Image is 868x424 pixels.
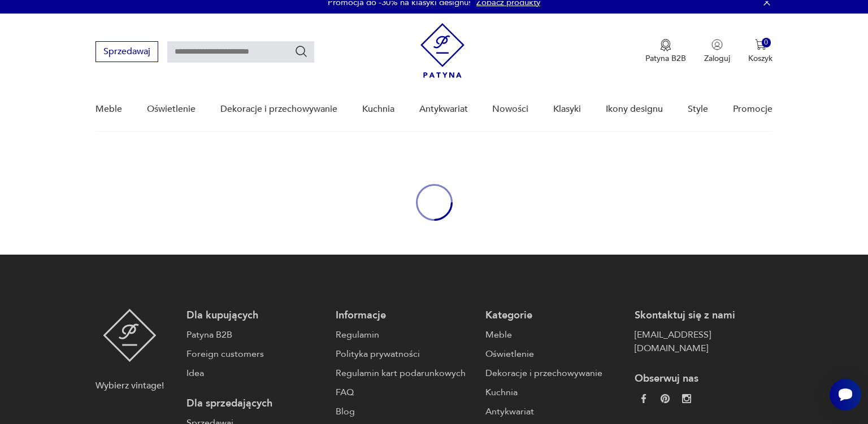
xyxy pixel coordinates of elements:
[645,39,686,64] a: Ikona medaluPatyna B2B
[485,328,623,342] a: Meble
[294,45,308,58] button: Szukaj
[103,309,157,362] img: Patyna - sklep z meblami i dekoracjami vintage
[485,366,623,380] a: Dekoracje i przechowywanie
[96,41,158,62] button: Sprzedawaj
[762,38,771,47] div: 0
[420,23,465,78] img: Patyna - sklep z meblami i dekoracjami vintage
[186,328,324,342] a: Patyna B2B
[661,394,670,403] img: 37d27d81a828e637adc9f9cb2e3d3a8a.webp
[645,39,686,64] button: Patyna B2B
[186,347,324,361] a: Foreign customers
[682,394,691,403] img: c2fd9cf7f39615d9d6839a72ae8e59e5.webp
[186,397,324,410] p: Dla sprzedających
[419,88,468,131] a: Antykwariat
[606,88,663,131] a: Ikony designu
[147,88,196,131] a: Oświetlenie
[336,347,474,361] a: Polityka prywatności
[186,309,324,322] p: Dla kupujących
[336,386,474,399] a: FAQ
[711,39,723,50] img: Ikonka użytkownika
[186,366,324,380] a: Idea
[635,309,772,322] p: Skontaktuj się z nami
[639,394,648,403] img: da9060093f698e4c3cedc1453eec5031.webp
[553,88,581,131] a: Klasyki
[96,379,164,392] p: Wybierz vintage!
[830,379,861,410] iframe: Smartsupp widget button
[485,386,623,399] a: Kuchnia
[645,53,686,64] p: Patyna B2B
[688,88,708,131] a: Style
[220,88,337,131] a: Dekoracje i przechowywanie
[96,88,122,131] a: Meble
[485,405,623,418] a: Antykwariat
[755,39,766,50] img: Ikona koszyka
[748,53,772,64] p: Koszyk
[704,53,730,64] p: Zaloguj
[336,366,474,380] a: Regulamin kart podarunkowych
[660,39,671,51] img: Ikona medalu
[485,309,623,322] p: Kategorie
[492,88,528,131] a: Nowości
[635,372,772,386] p: Obserwuj nas
[362,88,394,131] a: Kuchnia
[733,88,772,131] a: Promocje
[336,328,474,342] a: Regulamin
[336,309,474,322] p: Informacje
[635,328,772,355] a: [EMAIL_ADDRESS][DOMAIN_NAME]
[704,39,730,64] button: Zaloguj
[748,39,772,64] button: 0Koszyk
[336,405,474,418] a: Blog
[485,347,623,361] a: Oświetlenie
[96,49,158,56] a: Sprzedawaj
